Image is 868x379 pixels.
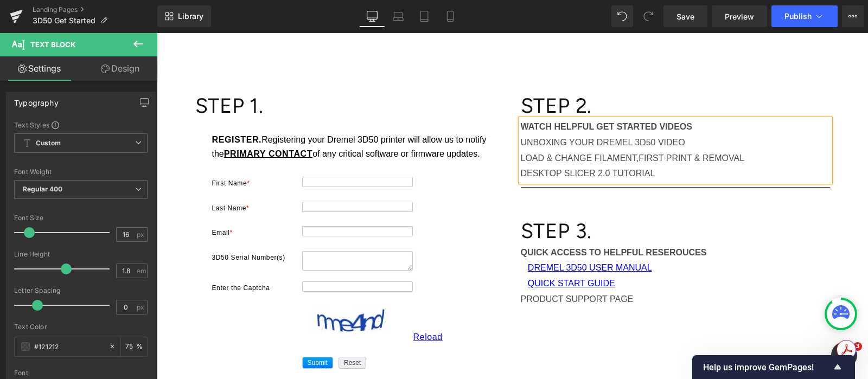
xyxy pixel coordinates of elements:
a: New Library [157,5,211,27]
input: Last Name [145,169,257,179]
a: Preview [712,5,767,27]
div: REGISTER. [52,100,334,133]
span: Publish [784,12,812,21]
label: Email [55,196,76,204]
p: PRODUCT SUPPORT PAGE [364,259,673,275]
label: Last Name [55,172,92,179]
div: % [121,337,147,356]
h1: STEP 1. [39,60,348,87]
div: Letter Spacing [14,287,148,294]
span: of any critical software or firmware updates. [156,117,323,126]
b: Custom [36,139,61,148]
input: Reset [182,324,209,336]
a: DREMEL 3D50 USER MANUAL [371,230,495,240]
p: LOAD & CHANGE FILAMENT, [364,118,673,134]
div: Font Weight [14,168,148,176]
a: Tablet [411,5,437,27]
a: Laptop [385,5,411,27]
input: Email [145,194,257,204]
span: em [137,267,146,274]
input: First Name [145,144,257,155]
div: Typography [14,92,59,107]
a: QUICK START GUIDE [371,246,458,255]
strong: QUICK ACCESS TO HELPFUL RESEROUCES [364,215,550,224]
div: Font [14,369,148,377]
div: Font Size [14,214,148,222]
input: Color [34,341,104,352]
a: Desktop [359,5,385,27]
div: Enter the Captcha [52,249,137,263]
div: Line Height [14,250,148,258]
button: Redo [637,5,659,27]
label: First Name [55,147,93,155]
span: px [137,304,146,311]
b: Regular 400 [23,185,63,193]
span: px [137,231,146,238]
span: 3D50 Get Started [33,16,95,25]
span: Preview [725,11,754,22]
a: Design [81,56,159,81]
a: Reload [257,300,286,309]
button: More [842,5,864,27]
button: Publish [771,5,838,27]
div: Text Color [14,323,148,331]
u: PRIMARY CONTACT [67,117,156,126]
h1: STEP 2. [364,60,673,87]
a: Mobile [437,5,463,27]
span: Help us improve GemPages! [703,362,831,372]
button: Undo [611,5,633,27]
h1: STEP 3. [364,185,673,212]
span: Library [178,11,203,21]
span: Text Block [30,40,75,49]
p: UNBOXING YOUR DREMEL 3D50 VIDEO [364,102,673,118]
span: Registering your Dremel 3D50 printer will allow us to notify the [55,102,330,126]
img: CaptchaServlet [145,274,254,312]
textarea: CONTACTCF20 [145,219,257,238]
label: 3D50 Serial Number(s) [55,221,129,229]
a: Landing Pages [33,5,157,14]
p: DESKTOP SLICER 2.0 TUTORIAL [364,133,673,149]
button: Show survey - Help us improve GemPages! [703,361,844,374]
input: Submit [145,324,176,336]
span: FIRST PRINT & REMOVAL [482,121,588,130]
span: Save [676,11,694,22]
div: Text Styles [14,120,148,129]
strong: WATCH HELPFUL GET STARTED VIDEOS [364,89,535,99]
